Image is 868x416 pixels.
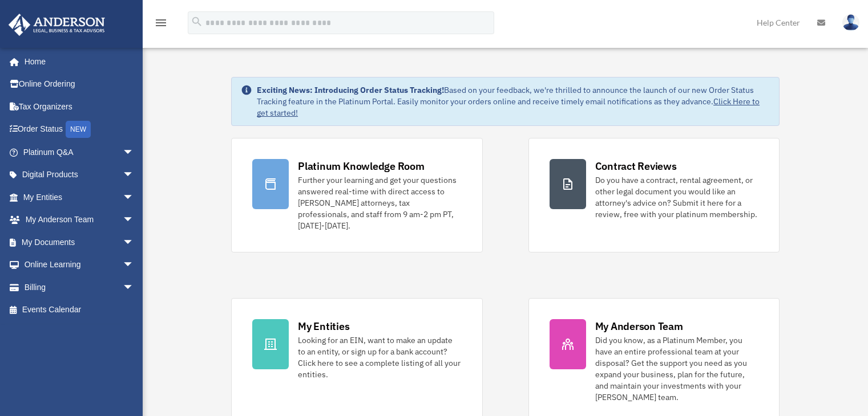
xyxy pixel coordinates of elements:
img: Anderson Advisors Platinum Portal [5,14,108,36]
a: Contract Reviews Do you have a contract, rental agreement, or other legal document you would like... [528,138,780,252]
a: Platinum Knowledge Room Further your learning and get your questions answered real-time with dire... [231,138,482,252]
a: Order StatusNEW [8,118,151,141]
i: search [191,15,203,28]
div: NEW [66,121,91,138]
a: Online Learningarrow_drop_down [8,254,151,276]
a: Tax Organizers [8,95,151,118]
a: Billingarrow_drop_down [8,276,151,299]
div: Further your learning and get your questions answered real-time with direct access to [PERSON_NAM... [298,174,461,231]
a: Digital Productsarrow_drop_down [8,164,151,186]
a: My Documentsarrow_drop_down [8,231,151,254]
a: Click Here to get started! [257,96,760,118]
span: arrow_drop_down [123,141,146,164]
img: User Pic [842,14,859,31]
a: Home [8,50,146,73]
div: Contract Reviews [595,159,677,173]
span: arrow_drop_down [123,254,146,277]
a: My Entitiesarrow_drop_down [8,186,151,209]
span: arrow_drop_down [123,231,146,254]
div: Platinum Knowledge Room [298,159,425,173]
span: arrow_drop_down [123,276,146,299]
span: arrow_drop_down [123,164,146,187]
a: My Anderson Teamarrow_drop_down [8,209,151,231]
strong: Exciting News: Introducing Order Status Tracking! [257,85,444,95]
div: Looking for an EIN, want to make an update to an entity, or sign up for a bank account? Click her... [298,335,461,380]
a: Online Ordering [8,73,151,96]
div: My Anderson Team [595,319,683,333]
div: Do you have a contract, rental agreement, or other legal document you would like an attorney's ad... [595,174,758,220]
span: arrow_drop_down [123,186,146,209]
div: Based on your feedback, we're thrilled to announce the launch of our new Order Status Tracking fe... [257,84,770,119]
div: My Entities [298,319,349,333]
a: Events Calendar [8,299,151,321]
span: arrow_drop_down [123,209,146,232]
i: menu [154,16,168,30]
a: menu [154,20,168,30]
div: Did you know, as a Platinum Member, you have an entire professional team at your disposal? Get th... [595,335,758,403]
a: Platinum Q&Aarrow_drop_down [8,141,151,164]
